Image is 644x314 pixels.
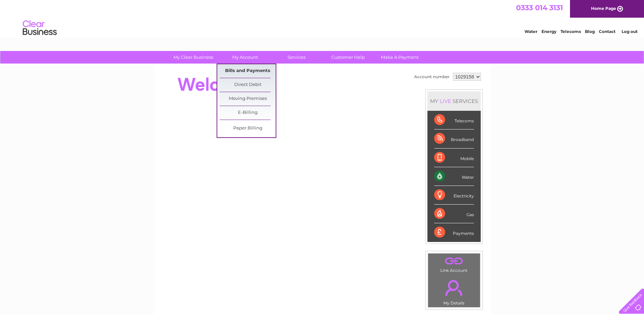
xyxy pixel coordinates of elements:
[434,186,474,205] div: Electricity
[162,4,483,33] div: Clear Business is a trading name of Verastar Limited (registered in [GEOGRAPHIC_DATA] No. 3667643...
[22,18,57,38] img: logo.png
[525,29,537,34] a: Water
[541,29,556,34] a: Energy
[560,29,581,34] a: Telecoms
[412,71,451,83] td: Account number
[269,51,325,64] a: Services
[516,3,563,12] a: 0333 014 3131
[622,29,638,34] a: Log out
[372,51,428,64] a: Make A Payment
[430,255,478,267] a: .
[430,276,478,300] a: .
[220,92,276,106] a: Moving Premises
[434,129,474,148] div: Broadband
[217,51,273,64] a: My Account
[320,51,376,64] a: Customer Help
[438,98,453,104] div: LIVE
[220,122,276,135] a: Paper Billing
[427,91,481,111] div: MY SERVICES
[434,205,474,223] div: Gas
[434,167,474,186] div: Water
[434,111,474,129] div: Telecoms
[434,223,474,242] div: Payments
[585,29,595,34] a: Blog
[434,149,474,167] div: Mobile
[220,64,276,78] a: Bills and Payments
[220,78,276,92] a: Direct Debit
[428,253,480,275] td: Link Account
[428,274,480,308] td: My Details
[220,106,276,120] a: E-Billing
[165,51,221,64] a: My Clear Business
[599,29,615,34] a: Contact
